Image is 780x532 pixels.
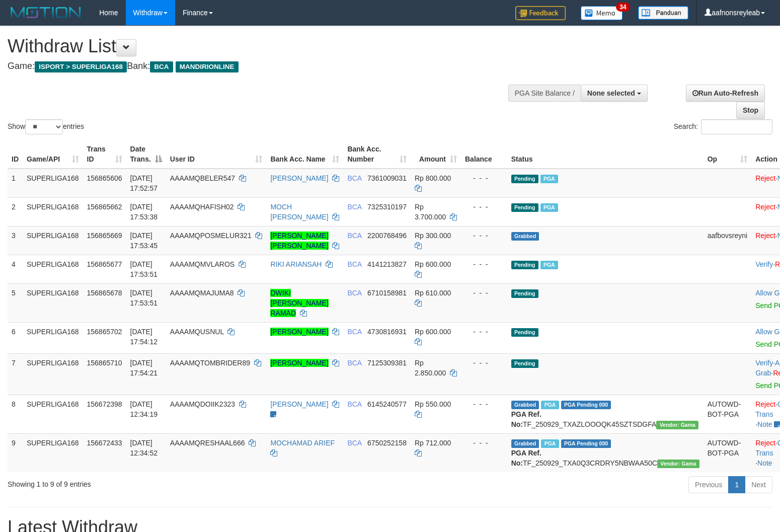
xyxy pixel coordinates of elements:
[270,232,328,250] a: [PERSON_NAME] [PERSON_NAME]
[23,433,83,472] td: SUPERLIGA168
[347,359,361,367] span: BCA
[757,459,772,467] a: Note
[130,359,158,377] span: [DATE] 17:54:21
[511,289,538,298] span: Pending
[465,231,503,241] div: - - -
[170,359,250,367] span: AAAAMQTOMBRIDER89
[8,140,23,169] th: ID
[511,328,538,337] span: Pending
[8,197,23,226] td: 2
[704,226,751,255] td: aafbovsreyni
[688,476,729,493] a: Previous
[465,259,503,269] div: - - -
[270,289,328,317] a: DWIKI [PERSON_NAME] RAMAD
[465,399,503,409] div: - - -
[130,439,158,457] span: [DATE] 12:34:52
[755,232,775,240] a: Reject
[166,140,267,169] th: User ID: activate to sort column ascending
[130,203,158,221] span: [DATE] 17:53:38
[511,401,539,409] span: Grabbed
[367,174,407,182] span: Copy 7361009031 to clipboard
[8,36,510,56] h1: Withdraw List
[465,327,503,337] div: - - -
[704,433,751,472] td: AUTOWD-BOT-PGA
[176,61,239,72] span: MANDIRIONLINE
[8,226,23,255] td: 3
[728,476,745,493] a: 1
[511,232,539,241] span: Grabbed
[367,203,407,211] span: Copy 7325310197 to clipboard
[270,260,322,268] a: RIKI ARIANSAH
[8,169,23,198] td: 1
[8,433,23,472] td: 9
[511,410,541,428] b: PGA Ref. No:
[465,173,503,183] div: - - -
[465,288,503,298] div: - - -
[25,119,63,134] select: Showentries
[170,260,235,268] span: AAAAMQMVLAROS
[23,353,83,395] td: SUPERLIGA168
[23,197,83,226] td: SUPERLIGA168
[657,460,699,468] span: Vendor URL: https://trx31.1velocity.biz
[347,174,361,182] span: BCA
[270,359,328,367] a: [PERSON_NAME]
[87,174,122,182] span: 156865606
[511,261,538,269] span: Pending
[511,439,539,448] span: Grabbed
[755,359,773,367] a: Verify
[35,61,127,72] span: ISPORT > SUPERLIGA168
[87,359,122,367] span: 156865710
[23,395,83,433] td: SUPERLIGA168
[736,102,765,119] a: Stop
[674,119,772,134] label: Search:
[347,289,361,297] span: BCA
[130,400,158,418] span: [DATE] 12:34:19
[347,400,361,408] span: BCA
[8,322,23,353] td: 6
[415,232,451,240] span: Rp 300.000
[541,439,559,448] span: Marked by aafsoycanthlai
[23,283,83,322] td: SUPERLIGA168
[170,439,245,447] span: AAAAMQRESHAAL666
[367,232,407,240] span: Copy 2200768496 to clipboard
[757,420,772,428] a: Note
[755,439,775,447] a: Reject
[170,328,224,336] span: AAAAMQUSNUL
[415,439,451,447] span: Rp 712.000
[23,169,83,198] td: SUPERLIGA168
[415,328,451,336] span: Rp 600.000
[8,475,318,489] div: Showing 1 to 9 of 9 entries
[616,3,630,12] span: 34
[465,202,503,212] div: - - -
[367,260,407,268] span: Copy 4141213827 to clipboard
[561,401,611,409] span: PGA Pending
[415,203,446,221] span: Rp 3.700.000
[266,140,343,169] th: Bank Acc. Name: activate to sort column ascending
[170,174,235,182] span: AAAAMQBELER547
[511,449,541,467] b: PGA Ref. No:
[87,260,122,268] span: 156865677
[87,328,122,336] span: 156865702
[87,439,122,447] span: 156672433
[8,119,84,134] label: Show entries
[507,395,704,433] td: TF_250929_TXAZLOOOQK45SZTSDGFA
[465,358,503,368] div: - - -
[347,232,361,240] span: BCA
[540,175,558,183] span: Marked by aafsoycanthlai
[347,203,361,211] span: BCA
[343,140,411,169] th: Bank Acc. Number: activate to sort column ascending
[87,400,122,408] span: 156672398
[270,174,328,182] a: [PERSON_NAME]
[581,85,648,102] button: None selected
[347,328,361,336] span: BCA
[755,260,773,268] a: Verify
[656,421,698,429] span: Vendor URL: https://trx31.1velocity.biz
[511,203,538,212] span: Pending
[130,289,158,307] span: [DATE] 17:53:51
[561,439,611,448] span: PGA Pending
[83,140,126,169] th: Trans ID: activate to sort column ascending
[415,289,451,297] span: Rp 610.000
[755,400,775,408] a: Reject
[367,289,407,297] span: Copy 6710158981 to clipboard
[8,395,23,433] td: 8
